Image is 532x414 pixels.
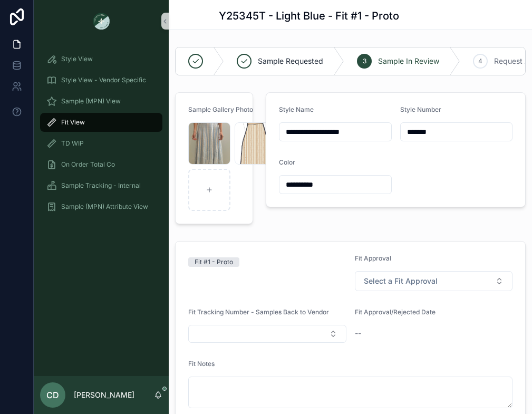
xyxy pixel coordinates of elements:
span: Sample Tracking - Internal [61,181,141,190]
span: Sample Requested [258,56,323,66]
a: Fit View [40,113,162,132]
span: 4 [478,57,482,65]
button: Select Button [355,271,513,291]
span: Sample (MPN) View [61,97,121,105]
div: Fit #1 - Proto [195,257,233,267]
span: 3 [363,57,366,65]
span: Select a Fit Approval [364,276,438,286]
span: Fit Approval [355,254,391,262]
a: Style View - Vendor Specific [40,71,162,90]
a: TD WIP [40,134,162,153]
span: Sample (MPN) Attribute View [61,203,148,211]
span: -- [355,328,361,339]
h1: Y25345T - Light Blue - Fit #1 - Proto [219,8,399,23]
span: Style View [61,55,93,63]
a: Sample (MPN) Attribute View [40,197,162,216]
img: App logo [93,13,110,30]
span: Fit Tracking Number - Samples Back to Vendor [188,308,329,316]
span: Fit View [61,118,85,127]
span: Style Number [400,105,441,113]
button: Select Button [188,325,346,343]
p: [PERSON_NAME] [74,390,134,400]
span: Sample Gallery Photo [188,105,253,113]
span: Style View - Vendor Specific [61,76,146,84]
span: Fit Approval/Rejected Date [355,308,436,316]
span: Fit Notes [188,360,215,368]
a: Sample Tracking - Internal [40,176,162,195]
span: Color [279,158,295,166]
span: Sample In Review [378,56,439,66]
span: CD [46,389,59,401]
span: On Order Total Co [61,160,115,169]
a: Style View [40,50,162,69]
a: On Order Total Co [40,155,162,174]
a: Sample (MPN) View [40,92,162,111]
div: scrollable content [34,42,169,230]
span: Style Name [279,105,314,113]
span: TD WIP [61,139,84,148]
